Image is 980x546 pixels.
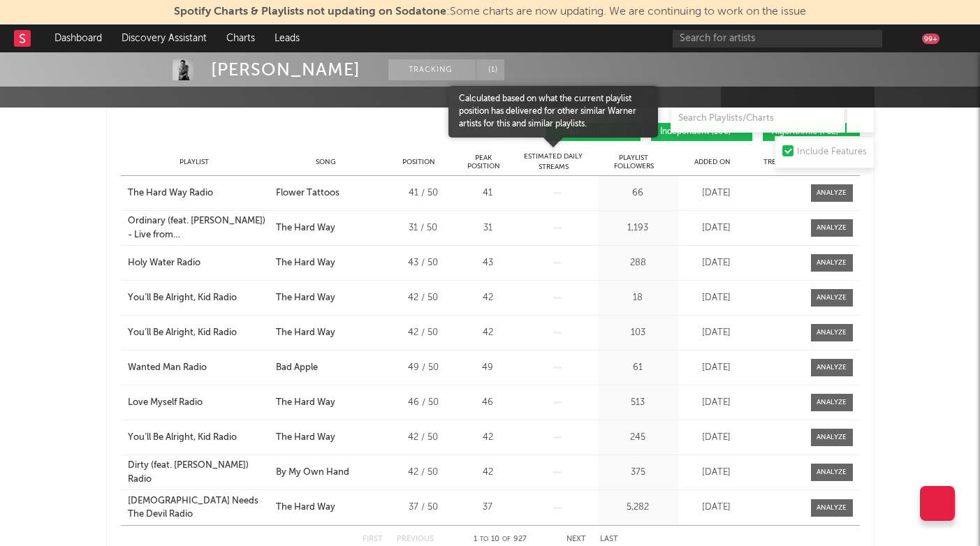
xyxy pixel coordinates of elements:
div: 66 [601,186,675,200]
div: [PERSON_NAME] [211,59,371,81]
div: [DATE] [682,361,752,375]
div: 513 [601,396,675,410]
div: 37 [462,501,514,515]
button: Next [566,536,586,543]
a: You’ll Be Alright, Kid Radio [128,431,269,445]
div: [DATE] [682,431,752,445]
div: 46 [462,396,514,410]
span: of [502,536,511,543]
span: to [480,536,488,543]
div: Bad Apple [276,361,318,375]
div: [DATE] [682,501,752,515]
span: Peak Position [462,154,506,170]
div: The Hard Way [276,221,335,235]
div: 42 / 50 [392,431,455,445]
div: 42 / 50 [392,466,455,480]
a: Love Myself Radio [128,396,269,410]
div: 49 [462,361,514,375]
div: Love Myself Radio [128,396,203,410]
span: Calculated based on what the current playlist position has delivered for other similar Warner art... [448,93,658,131]
div: The Hard Way [276,431,335,445]
span: Spotify Charts & Playlists not updating on Sodatone [174,6,446,17]
div: [DATE] [682,326,752,340]
button: First [363,536,383,543]
div: [DATE] [682,466,752,480]
div: 61 [601,361,675,375]
div: By My Own Hand [276,466,349,480]
div: 42 / 50 [392,326,455,340]
div: 41 [462,186,514,200]
a: You’ll Be Alright, Kid Radio [128,291,269,305]
div: You’ll Be Alright, Kid Radio [128,326,237,340]
div: 42 [462,431,514,445]
div: 43 [462,256,514,270]
a: [DEMOGRAPHIC_DATA] Needs The Devil Radio [128,494,269,522]
button: Tracking [388,59,476,80]
div: 42 [462,466,514,480]
div: Wanted Man Radio [128,361,207,375]
button: Last [600,536,618,543]
div: 103 [601,326,675,340]
div: [DATE] [682,186,752,200]
div: [DATE] [682,221,752,235]
span: Added On [694,158,731,166]
a: The Hard Way Radio [128,186,269,200]
div: 46 / 50 [392,396,455,410]
div: 42 [462,291,514,305]
button: (1) [476,59,504,80]
input: Search for artists [673,30,882,47]
span: Playlist [180,158,209,166]
a: Leads [265,24,309,52]
div: The Hard Way [276,396,335,410]
a: Charts [217,24,265,52]
div: 375 [601,466,675,480]
button: Previous [397,536,434,543]
div: Holy Water Radio [128,256,200,270]
a: Holy Water Radio [128,256,269,270]
a: Dashboard [45,24,112,52]
div: 245 [601,431,675,445]
div: Include Features [797,144,867,161]
a: Dirty (feat. [PERSON_NAME]) Radio [128,459,269,486]
a: Discovery Assistant [112,24,217,52]
span: ( 1 ) [476,61,505,80]
div: You’ll Be Alright, Kid Radio [128,291,237,305]
div: [DATE] [682,291,752,305]
span: Position [402,158,435,166]
div: [DATE] [682,396,752,410]
a: Ordinary (feat. [PERSON_NAME]) - Live from [GEOGRAPHIC_DATA] Radio [128,214,269,242]
input: Search Playlists/Charts [671,105,845,133]
div: 288 [601,256,675,270]
div: 41 / 50 [392,186,455,200]
div: 31 [462,221,514,235]
div: 49 / 50 [392,361,455,375]
div: 42 [462,326,514,340]
div: The Hard Way [276,326,335,340]
div: 31 / 50 [392,221,455,235]
div: You’ll Be Alright, Kid Radio [128,431,237,445]
div: 1,193 [601,221,675,235]
span: Estimated Daily Streams [521,152,586,172]
span: : Some charts are now updating. We are continuing to work on the issue [174,6,806,17]
div: Flower Tattoos [276,186,339,200]
a: Wanted Man Radio [128,361,269,375]
div: The Hard Way [276,291,335,305]
span: Independent ( 108 ) [660,128,731,136]
div: The Hard Way Radio [128,186,213,200]
span: Playlist Followers [601,154,666,170]
div: 5,282 [601,501,675,515]
span: Trend [763,158,787,166]
div: 18 [601,291,675,305]
div: The Hard Way [276,501,335,515]
div: 99 + [922,34,939,44]
div: 37 / 50 [392,501,455,515]
div: 43 / 50 [392,256,455,270]
div: The Hard Way [276,256,335,270]
a: You’ll Be Alright, Kid Radio [128,326,269,340]
span: Song [316,158,336,166]
div: 42 / 50 [392,291,455,305]
div: [DATE] [682,256,752,270]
